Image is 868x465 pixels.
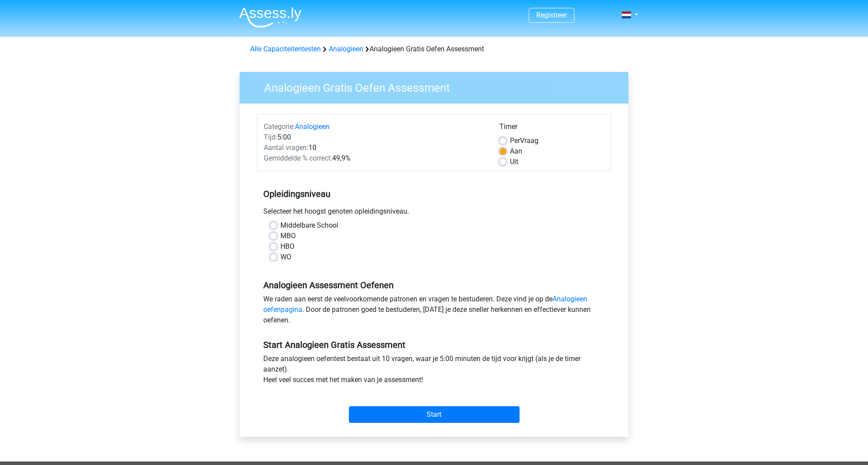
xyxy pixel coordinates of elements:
label: WO [280,252,291,262]
a: Analogieen [329,45,363,53]
label: Vraag [510,136,538,146]
img: Assessly [239,7,301,28]
div: Deze analogieen oefentest bestaat uit 10 vragen, waar je 5:00 minuten de tijd voor krijgt (als je... [257,354,611,389]
div: We raden aan eerst de veelvoorkomende patronen en vragen te bestuderen. Deze vind je op de . Door... [257,294,611,329]
div: Selecteer het hoogst genoten opleidingsniveau. [257,206,611,220]
label: HBO [280,241,294,252]
div: 10 [257,143,493,153]
h5: Analogieen Assessment Oefenen [263,280,605,290]
div: Analogieen Gratis Oefen Assessment [247,44,621,54]
span: Gemiddelde % correct: [264,154,332,162]
h5: Opleidingsniveau [263,185,605,203]
span: Aantal vragen: [264,143,308,152]
span: Categorie: [264,122,295,131]
div: 49,9% [257,153,493,164]
h5: Start Analogieen Gratis Assessment [263,340,605,350]
div: Timer [499,122,604,136]
h3: Analogieen Gratis Oefen Assessment [254,78,622,95]
span: Tijd: [264,133,277,141]
span: Per [510,136,520,145]
a: Registreer [536,11,567,19]
input: Start [349,406,520,423]
a: Alle Capaciteitentesten [250,45,321,53]
label: MBO [280,231,296,241]
label: Uit [510,157,518,167]
label: Middelbare School [280,220,338,231]
label: Aan [510,146,522,157]
a: Analogieen [295,122,330,131]
div: 5:00 [257,132,493,143]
